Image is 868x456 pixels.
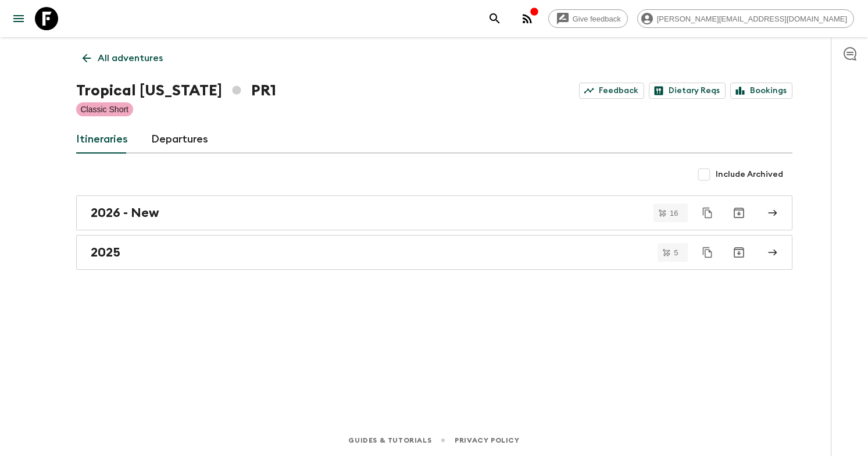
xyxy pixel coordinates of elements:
a: Feedback [579,83,644,99]
span: Include Archived [716,169,783,180]
button: Archive [727,201,751,225]
a: All adventures [76,47,169,70]
span: Give feedback [566,15,627,23]
h1: Tropical [US_STATE] PR1 [76,79,276,102]
span: 5 [667,249,685,256]
a: Dietary Reqs [649,83,726,99]
h2: 2025 [91,245,120,260]
a: 2026 - New [76,195,792,230]
a: Bookings [730,83,792,99]
div: [PERSON_NAME][EMAIL_ADDRESS][DOMAIN_NAME] [637,9,854,28]
a: Departures [151,126,208,154]
button: Archive [727,241,751,264]
button: Duplicate [697,242,718,263]
p: All adventures [98,51,163,65]
button: Duplicate [697,202,718,223]
span: 16 [663,209,685,217]
h2: 2026 - New [91,205,159,220]
a: 2025 [76,235,792,270]
button: menu [7,7,30,30]
a: Guides & Tutorials [348,434,431,447]
button: search adventures [483,7,506,30]
span: [PERSON_NAME][EMAIL_ADDRESS][DOMAIN_NAME] [651,15,853,23]
a: Itineraries [76,126,128,154]
a: Give feedback [548,9,628,28]
p: Classic Short [81,104,128,115]
a: Privacy Policy [455,434,519,447]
